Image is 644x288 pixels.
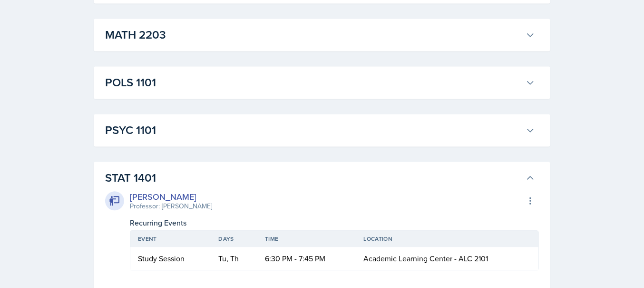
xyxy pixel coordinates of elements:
[105,26,522,43] h3: MATH 2203
[130,190,212,203] div: [PERSON_NAME]
[211,231,258,247] th: Days
[105,169,522,186] h3: STAT 1401
[364,253,488,264] span: Academic Learning Center - ALC 2101
[103,24,537,45] button: MATH 2203
[257,247,356,270] td: 6:30 PM - 7:45 PM
[257,231,356,247] th: Time
[103,72,537,93] button: POLS 1101
[103,120,537,141] button: PSYC 1101
[130,217,539,228] div: Recurring Events
[130,231,211,247] th: Event
[103,167,537,188] button: STAT 1401
[105,74,522,91] h3: POLS 1101
[356,231,538,247] th: Location
[105,122,522,139] h3: PSYC 1101
[211,247,258,270] td: Tu, Th
[138,253,204,264] div: Study Session
[130,201,212,211] div: Professor: [PERSON_NAME]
